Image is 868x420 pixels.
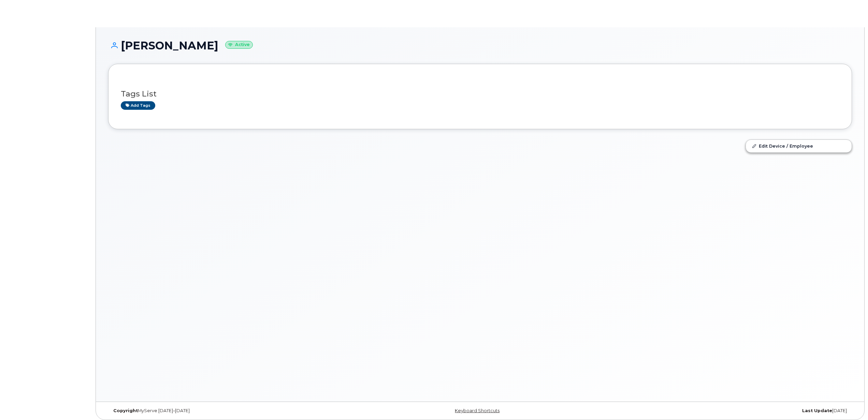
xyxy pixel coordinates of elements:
[113,408,138,413] strong: Copyright
[121,90,839,98] h3: Tags List
[802,408,832,413] strong: Last Update
[225,41,253,49] small: Active
[746,140,852,152] a: Edit Device / Employee
[108,40,852,51] h1: [PERSON_NAME]
[121,101,155,110] a: Add tags
[455,408,500,413] a: Keyboard Shortcuts
[604,408,852,414] div: [DATE]
[108,408,356,414] div: MyServe [DATE]–[DATE]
